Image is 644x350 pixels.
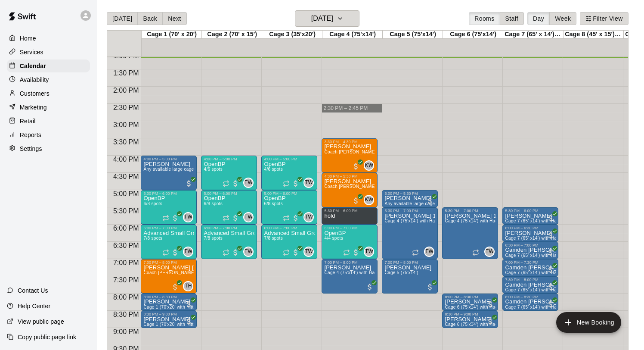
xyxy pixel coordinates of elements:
div: 8:00 PM – 8:30 PM [445,295,495,299]
span: All customers have paid [486,317,495,326]
span: All customers have paid [185,300,193,309]
div: Tony Wyss [243,247,254,257]
div: 6:00 PM – 7:00 PM [143,226,194,230]
div: 6:00 PM – 6:30 PM [505,226,556,230]
p: Contact Us [18,286,48,295]
span: All customers have paid [171,248,180,257]
div: 7:00 PM – 8:00 PM [384,260,435,265]
span: TW [425,247,433,256]
a: Services [7,46,90,59]
button: [DATE] [295,10,359,27]
span: Recurring event [223,249,229,256]
span: All customers have paid [291,179,300,188]
span: Cage 7 (65' x14') with Hack Attack & Hitrax @ Mashlab LEANDER [505,270,640,275]
span: 6:00 PM [111,225,141,232]
div: Retail [7,115,90,128]
div: 8:00 PM – 8:30 PM: Rafa Maysonet [442,294,498,311]
div: 4:00 PM – 5:00 PM [204,157,254,161]
button: Back [137,12,163,25]
div: Marketing [7,101,90,114]
p: Retail [20,117,36,125]
h6: [DATE] [311,12,333,25]
span: 9:00 PM [111,328,141,335]
span: 3:30 PM [111,138,141,146]
div: 5:30 PM – 6:00 PM: Olon Forrest Forrest [502,207,558,225]
span: All customers have paid [546,248,555,257]
span: Cage 7 (65' x14') with Hack Attack & Hitrax @ Mashlab LEANDER [505,305,640,309]
span: 8:30 PM [111,311,141,318]
span: 6/8 spots filled [143,201,162,206]
span: 5:30 PM [111,207,141,215]
span: Tony Wyss [307,212,314,222]
div: Tony Wyss [303,247,314,257]
span: Recurring event [162,215,169,222]
div: 5:30 PM – 7:00 PM [384,209,435,213]
div: 5:30 PM – 7:00 PM: Marucci 11u [442,207,498,259]
p: Settings [20,144,42,153]
div: Tony Wyss [183,247,193,257]
div: Cage 8 (45' x 15') @ Mashlab Leander [563,31,624,39]
div: 5:00 PM – 6:00 PM [143,191,194,196]
span: TW [245,247,253,256]
p: View public page [18,317,64,326]
span: All customers have paid [231,214,240,222]
span: Cage 7 (65' x14') with Hack Attack & Hitrax @ Mashlab LEANDER [505,253,640,258]
span: 5:00 PM [111,190,141,197]
p: Services [20,48,43,56]
div: 5:00 PM – 6:00 PM: OpenBP [201,190,257,225]
div: 5:00 PM – 6:00 PM: OpenBP [261,190,317,225]
div: Cage 1 (70' x 20') [142,31,202,39]
div: Tony Wyss [484,247,495,257]
div: Tyler Hamilton [183,281,193,291]
span: 4:00 PM [111,156,141,163]
span: 7:30 PM [111,276,141,284]
span: TW [305,247,313,256]
span: 7/8 spots filled [264,236,283,241]
span: Cage 1 (70'x20' with Hittrax) [143,305,201,309]
span: Recurring event [472,249,479,256]
span: Tony Wyss [186,247,193,257]
div: 6:00 PM – 7:00 PM: Advanced Small Group / Batting Practice 11 & UP [261,225,317,259]
div: Tony Wyss [303,212,314,222]
span: Tony Wyss [307,178,314,188]
span: Cage 6 (75'x14') with Hack Attack pitching machine [445,322,549,327]
span: TW [245,213,253,222]
div: 6:30 PM – 7:00 PM [505,243,556,247]
span: All customers have paid [546,214,555,222]
div: 6:00 PM – 6:30 PM: Olon Forrest Forrest [502,225,558,242]
a: Settings [7,142,90,155]
div: Cage 4 (75'x14') [322,31,383,39]
span: 7/8 spots filled [143,236,162,241]
a: Calendar [7,59,90,72]
span: 8:00 PM [111,294,141,301]
span: Cage 7 (65' x14') with Hack Attack & Hitrax @ Mashlab LEANDER [505,219,640,223]
span: 2:30 PM – 2:45 PM [323,105,368,111]
div: 6:00 PM – 7:00 PM [204,226,254,230]
div: 5:30 PM – 7:00 PM: Marucci 11u [382,207,438,259]
span: Cage 4 (75'x14') with Hack Attack Pitching machine [445,219,550,223]
div: 4:00 PM – 5:00 PM [264,157,315,161]
span: Recurring event [283,249,290,256]
div: 7:00 PM – 7:30 PM: Camden Marr [502,259,558,276]
div: 5:30 PM – 7:00 PM [445,209,495,213]
div: 7:00 PM – 8:00 PM: Sivakumar Madineni [382,259,438,294]
span: Tony Wyss [247,178,254,188]
span: 7:00 PM [111,259,141,266]
span: Tony Wyss [247,212,254,222]
p: Help Center [18,302,50,310]
span: Recurring event [283,215,290,222]
div: 4:00 PM – 5:00 PM: Andrew Szetela [141,156,197,190]
span: Any available large cage ([GEOGRAPHIC_DATA]) [384,201,486,206]
button: [DATE] [107,12,138,25]
span: Tony Wyss [427,247,434,257]
a: Home [7,32,90,45]
span: 2:00 PM [111,87,141,94]
span: All customers have paid [546,266,555,274]
span: TH [185,282,192,291]
p: Calendar [20,62,46,70]
span: All customers have paid [546,300,555,309]
div: Cage 3 (35'x20') [262,31,322,39]
span: Tyler Hamilton [186,281,193,291]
